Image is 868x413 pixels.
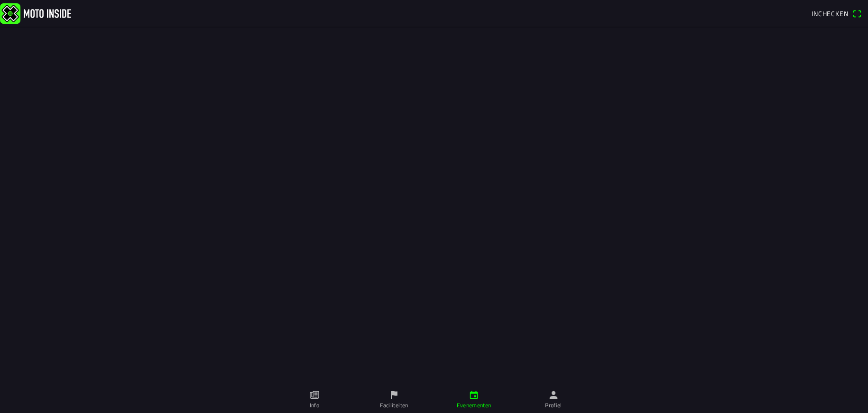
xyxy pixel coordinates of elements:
[310,401,319,410] ion-label: Info
[807,5,866,21] a: Incheckenqr scanner
[548,390,559,400] ion-icon: person
[457,401,491,410] ion-label: Evenementen
[545,401,562,410] ion-label: Profiel
[469,390,479,400] ion-icon: calendar
[380,401,408,410] ion-label: Faciliteiten
[389,390,399,400] ion-icon: flag
[812,9,849,19] span: Inchecken
[309,390,320,400] ion-icon: paper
